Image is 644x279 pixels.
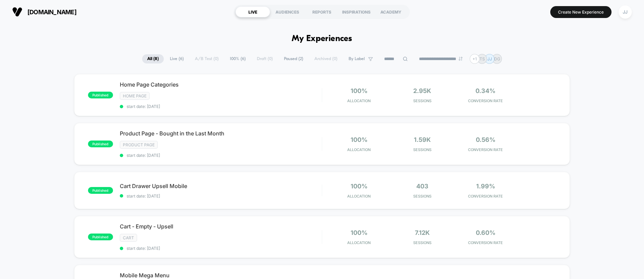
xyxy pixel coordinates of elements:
[476,136,495,143] span: 0.56%
[392,194,452,199] span: Sessions
[120,193,322,199] span: start date: [DATE]
[120,130,322,137] span: Product Page - Bought in the Last Month
[494,56,500,61] p: DG
[120,234,137,242] span: CART
[88,234,113,240] span: published
[351,136,368,143] span: 100%
[617,5,634,19] button: JJ
[413,87,431,94] span: 2.95k
[550,6,612,18] button: Create New Experience
[27,8,76,16] span: [DOMAIN_NAME]
[88,92,113,98] span: published
[470,54,480,64] div: + 1
[392,147,452,152] span: Sessions
[351,87,368,94] span: 100%
[487,56,492,61] p: JJ
[305,6,339,17] div: REPORTS
[415,229,430,236] span: 7.12k
[120,153,322,158] span: start date: [DATE]
[456,194,515,199] span: CONVERSION RATE
[120,81,322,88] span: Home Page Categories
[392,240,452,245] span: Sessions
[374,6,408,17] div: ACADEMY
[347,240,371,245] span: Allocation
[347,98,371,103] span: Allocation
[347,147,371,152] span: Allocation
[120,141,158,149] span: Product Page
[120,223,322,230] span: Cart - Empty - Upsell
[225,54,251,63] span: 100% ( 6 )
[12,7,22,17] img: Visually logo
[456,147,515,152] span: CONVERSION RATE
[392,98,452,103] span: Sessions
[475,87,495,94] span: 0.34%
[456,240,515,245] span: CONVERSION RATE
[165,54,189,63] span: Live ( 6 )
[142,54,164,63] span: All ( 8 )
[120,183,322,189] span: Cart Drawer Upsell Mobile
[120,246,322,251] span: start date: [DATE]
[476,183,495,190] span: 1.99%
[456,98,515,103] span: CONVERSION RATE
[279,54,308,63] span: Paused ( 2 )
[351,183,368,190] span: 100%
[416,183,428,190] span: 403
[292,34,352,44] h1: My Experiences
[236,6,270,17] div: LIVE
[347,194,371,199] span: Allocation
[88,187,113,194] span: published
[120,104,322,109] span: start date: [DATE]
[351,229,368,236] span: 100%
[88,141,113,147] span: published
[619,5,632,19] div: JJ
[120,272,322,279] span: Mobile Mega Menu
[476,229,495,236] span: 0.60%
[459,57,463,61] img: end
[349,56,365,61] span: By Label
[339,6,374,17] div: INSPIRATIONS
[414,136,431,143] span: 1.59k
[120,92,150,100] span: Home Page
[270,6,305,17] div: AUDIENCES
[480,56,485,61] p: TS
[10,6,79,17] button: [DOMAIN_NAME]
